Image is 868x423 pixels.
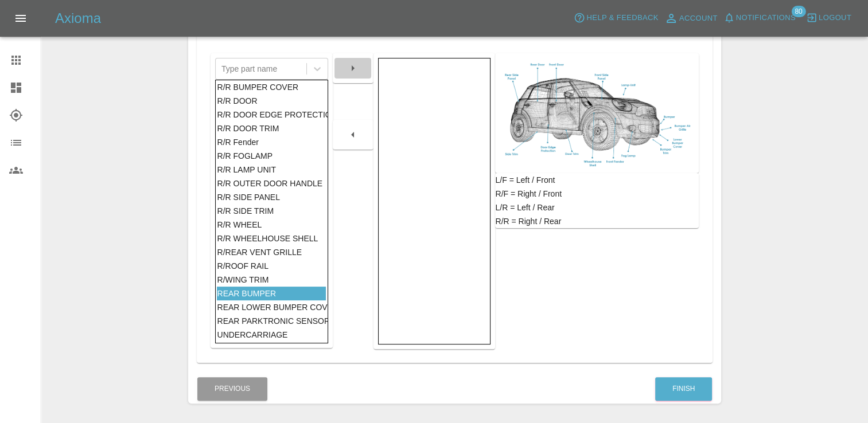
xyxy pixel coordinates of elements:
div: R/R DOOR EDGE PROTECTION [217,108,326,122]
div: UNDERCARRIAGE [217,328,326,342]
button: Open drawer [7,5,34,32]
div: R/REAR VENT GRILLE [217,245,326,259]
span: Notifications [736,11,796,25]
div: R/WING TRIM [217,273,326,287]
div: R/R DOOR [217,94,326,108]
div: REAR BUMPER [217,287,326,300]
button: Logout [803,9,854,27]
div: R/R WHEELHOUSE SHELL [217,232,326,245]
span: Logout [819,11,851,25]
span: Help & Feedback [586,11,658,25]
div: L/F = Left / Front R/F = Right / Front L/R = Left / Rear R/R = Right / Rear [495,173,699,228]
div: R/R SIDE TRIM [217,204,326,218]
div: R/R FOGLAMP [217,149,326,163]
div: R/R BUMPER COVER [217,80,326,94]
img: car [500,58,694,169]
div: R/R OUTER DOOR HANDLE [217,177,326,190]
div: R/R DOOR TRIM [217,122,326,135]
div: R/R WHEEL [217,218,326,232]
div: R/ROOF RAIL [217,259,326,273]
span: Account [679,12,718,25]
span: 80 [791,6,805,17]
button: Help & Feedback [571,9,661,27]
button: Notifications [721,9,799,27]
button: Previous [197,377,267,401]
a: Account [661,9,721,28]
div: R/R LAMP UNIT [217,163,326,177]
div: REAR LOWER BUMPER COVER [217,300,326,314]
div: R/R SIDE PANEL [217,190,326,204]
div: R/R Fender [217,135,326,149]
div: REAR PARKTRONIC SENSOR/S [217,314,326,328]
h5: Axioma [55,9,101,28]
button: Finish [655,377,712,401]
